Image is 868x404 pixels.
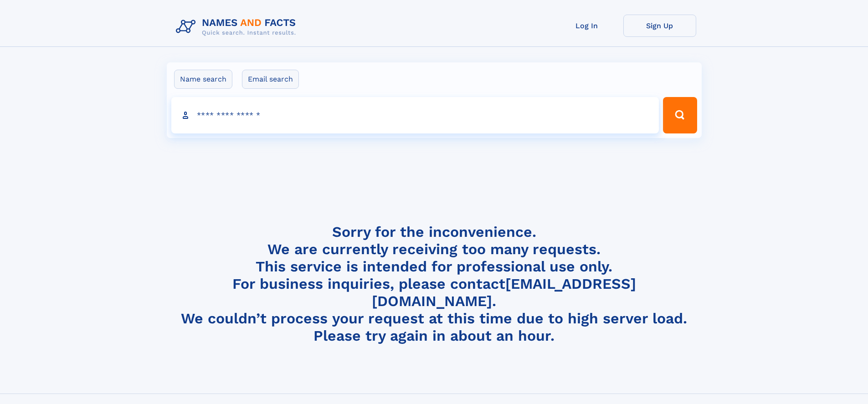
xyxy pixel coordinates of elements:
[550,15,623,37] a: Log In
[174,70,232,89] label: Name search
[623,15,696,37] a: Sign Up
[171,97,659,133] input: search input
[172,15,303,39] img: Logo Names and Facts
[242,70,299,89] label: Email search
[663,97,697,133] button: Search Button
[172,223,696,345] h4: Sorry for the inconvenience. We are currently receiving too many requests. This service is intend...
[372,275,636,310] a: [EMAIL_ADDRESS][DOMAIN_NAME]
